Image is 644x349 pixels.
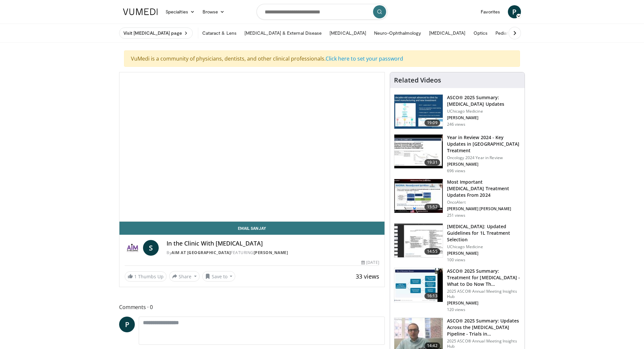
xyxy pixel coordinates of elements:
img: 5b5c08f7-3cf3-4841-b46b-8a5ff33a2f48.150x105_q85_crop-smart_upscale.jpg [394,268,443,302]
a: 1 Thumbs Up [125,271,167,282]
a: Cataract & Lens [198,27,241,40]
a: Click here to set your password [326,55,403,62]
a: 16:13 ASCO® 2025 Summary: Treatment for [MEDICAL_DATA] - What to Do Now Th… 2025 ASCO® Annual Mee... [394,268,521,312]
h3: Year in Review 2024 - Key Updates in [GEOGRAPHIC_DATA] Treatment [447,134,521,154]
a: Specialties [162,5,199,18]
div: By FEATURING [167,250,379,256]
span: 19:31 [424,159,440,166]
h4: In the Clinic With [MEDICAL_DATA] [167,240,379,247]
img: e3f8699c-655a-40d7-9e09-ddaffb4702c0.150x105_q85_crop-smart_upscale.jpg [394,95,443,129]
a: Optics [470,27,492,40]
p: Oncology 2024 Year in Review [447,155,521,160]
p: [PERSON_NAME] [447,162,521,167]
video-js: Video Player [119,72,385,222]
a: 19:09 ASCO® 2025 Summary: [MEDICAL_DATA] Updates UChicago Medicine [PERSON_NAME] 246 views [394,94,521,129]
p: 251 views [447,213,465,218]
a: [MEDICAL_DATA] & External Disease [241,27,326,40]
p: 120 views [447,307,465,312]
h3: ASCO® 2025 Summary: [MEDICAL_DATA] Updates [447,94,521,107]
p: OncoAlert [447,200,521,205]
a: [MEDICAL_DATA] [326,27,370,40]
p: UChicago Medicine [447,244,521,249]
a: 15:52 Most Important [MEDICAL_DATA] Treatment Updates From 2024 OncoAlert [PERSON_NAME] [PERSON_N... [394,179,521,218]
a: Visit [MEDICAL_DATA] page [119,28,193,39]
a: [PERSON_NAME] [254,250,288,255]
div: [DATE] [361,260,379,266]
a: Browse [199,5,229,18]
a: S [143,240,159,256]
a: 19:31 Year in Review 2024 - Key Updates in [GEOGRAPHIC_DATA] Treatment Oncology 2024 Year in Revi... [394,134,521,174]
p: 696 views [447,168,465,174]
img: e396535f-d891-4e32-bf93-d80aa35bd744.150x105_q85_crop-smart_upscale.jpg [394,224,443,258]
a: Favorites [477,5,504,18]
a: Pediatric & [MEDICAL_DATA] [492,27,560,40]
span: 33 views [356,272,379,280]
input: Search topics, interventions [257,4,387,20]
p: 246 views [447,122,465,127]
span: 19:09 [424,119,440,126]
a: Neuro-Ophthalmology [370,27,425,40]
span: 14:55 [424,248,440,255]
p: [PERSON_NAME] [447,251,521,256]
img: VuMedi Logo [123,9,158,15]
h4: Related Videos [394,76,441,84]
div: VuMedi is a community of physicians, dentists, and other clinical professionals. [124,50,520,67]
span: 14:42 [424,342,440,349]
p: 100 views [447,257,465,263]
img: AIM at Melanoma [125,240,140,256]
p: [PERSON_NAME] [447,301,521,306]
img: 336fab2a-50e5-49f1-89a3-95f41fda7913.150x105_q85_crop-smart_upscale.jpg [394,135,443,169]
span: 16:13 [424,293,440,299]
span: 15:52 [424,204,440,210]
p: [PERSON_NAME] [PERSON_NAME] [447,206,521,211]
a: [MEDICAL_DATA] [425,27,470,40]
p: [PERSON_NAME] [447,115,521,120]
a: P [119,317,135,332]
a: Email Sanjay [119,222,385,235]
a: 14:55 [MEDICAL_DATA]: Updated Guidelines for 1L Treatment Selection UChicago Medicine [PERSON_NAM... [394,223,521,263]
img: 579334fd-a1ad-480a-b685-992ea935406f.150x105_q85_crop-smart_upscale.jpg [394,179,443,213]
span: Comments 0 [119,303,385,311]
a: AIM at [GEOGRAPHIC_DATA] [171,250,231,255]
button: Save to [202,271,236,282]
h3: ASCO® 2025 Summary: Updates Across the [MEDICAL_DATA] Pipeline - Trials in… [447,318,521,337]
h3: Most Important [MEDICAL_DATA] Treatment Updates From 2024 [447,179,521,198]
h3: [MEDICAL_DATA]: Updated Guidelines for 1L Treatment Selection [447,223,521,243]
span: 1 [134,273,137,280]
a: P [508,5,521,18]
button: Share [169,271,200,282]
p: UChicago Medicine [447,109,521,114]
p: 2025 ASCO® Annual Meeting Insights Hub [447,339,521,349]
h3: ASCO® 2025 Summary: Treatment for [MEDICAL_DATA] - What to Do Now Th… [447,268,521,287]
p: 2025 ASCO® Annual Meeting Insights Hub [447,289,521,299]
